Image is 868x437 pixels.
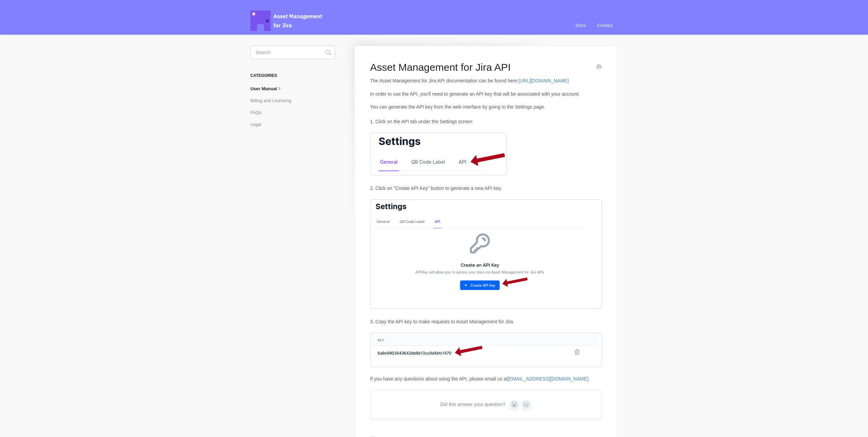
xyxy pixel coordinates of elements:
[508,376,588,382] a: [EMAIL_ADDRESS][DOMAIN_NAME]
[250,11,323,31] span: Asset Management for Jira Docs
[370,375,602,383] p: If you have any questions about using the API, please email us at .
[596,64,602,71] a: Print this Article
[370,185,602,192] div: 2. Click on "Create API Key" button to generate a new API key.
[250,69,335,82] h3: Categories
[370,61,591,74] h1: Asset Management for Jira API
[370,77,602,85] p: The Asset Management for Jira API documentation can be found here:
[440,401,505,407] span: Did this answer your question?
[519,78,569,83] a: [URL][DOMAIN_NAME]
[250,119,266,130] a: Legal
[370,91,602,98] p: In order to use the API, you'll need to generate an API key that will be associated with your acc...
[250,95,296,106] a: Billing and Licensing
[370,118,602,126] div: 1. Click on the API tab under the Settings screen
[592,16,618,35] a: Contact
[370,333,602,367] img: file-2mILNbuevk.png
[370,318,602,326] div: 3. Copy the API key to make requests to Asset Management for Jira.
[250,107,267,118] a: FAQs
[370,199,602,309] img: file-dzh3I8tYSX.png
[250,83,288,94] a: User Manual
[370,133,507,175] img: file-a1mtJv9jwH.png
[570,16,591,35] a: Docs
[370,103,602,111] p: You can generate the API key from the web interface by going to the Settings page.
[250,46,335,59] input: Search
